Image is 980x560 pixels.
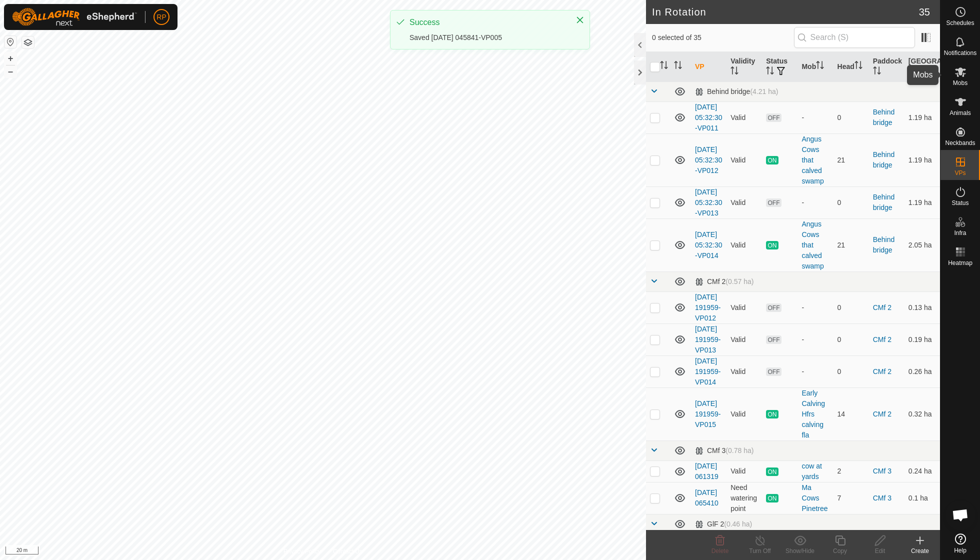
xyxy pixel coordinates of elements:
span: Notifications [944,50,976,56]
span: OFF [766,335,781,344]
th: [GEOGRAPHIC_DATA] Area [904,52,940,82]
span: ON [766,494,778,502]
div: CMf 2 [695,277,753,286]
div: - [801,302,829,313]
p-sorticon: Activate to sort [854,62,862,70]
td: 21 [833,218,869,271]
div: Open chat [945,500,975,530]
span: 35 [919,4,930,19]
a: CMf 2 [873,367,891,375]
span: OFF [766,113,781,122]
div: cow at yards [801,461,829,482]
span: (4.21 ha) [750,87,778,95]
button: – [4,65,16,77]
a: [DATE] 061319 [695,462,718,480]
a: [DATE] 191959-VP013 [695,325,720,354]
a: [DATE] 191959-VP015 [695,399,720,428]
td: 0.26 ha [904,355,940,387]
img: Gallagher Logo [12,8,137,26]
a: [DATE] 065410 [695,488,718,507]
span: Infra [954,230,966,236]
span: (0.57 ha) [725,277,753,285]
div: Saved [DATE] 045841-VP005 [409,32,565,43]
p-sorticon: Activate to sort [924,68,932,76]
span: RP [156,12,166,22]
div: Early Calving Hfrs calving fla [801,388,829,440]
a: Behind bridge [873,108,895,126]
div: GlF 2 [695,520,752,528]
a: Privacy Policy [283,547,321,556]
span: OFF [766,303,781,312]
th: Head [833,52,869,82]
span: OFF [766,198,781,207]
th: Mob [797,52,833,82]
td: 1.19 ha [904,133,940,186]
span: 0 selected of 35 [652,32,794,43]
a: [DATE] 191959-VP012 [695,293,720,322]
span: Delete [711,547,729,554]
a: [DATE] 05:32:30-VP011 [695,103,722,132]
td: Valid [726,323,762,355]
td: 0.1 ha [904,482,940,514]
span: VPs [954,170,965,176]
span: ON [766,241,778,249]
td: 0.32 ha [904,387,940,440]
button: Reset Map [4,36,16,48]
td: 7 [833,482,869,514]
span: ON [766,410,778,418]
th: VP [691,52,726,82]
input: Search (S) [794,27,915,48]
p-sorticon: Activate to sort [660,62,668,70]
div: Angus Cows that calved swamp [801,219,829,271]
td: Valid [726,101,762,133]
div: - [801,334,829,345]
div: Create [900,546,940,555]
a: Help [940,529,980,557]
a: CMf 3 [873,467,891,475]
div: Ma Cows Pinetree [801,482,829,514]
a: CMf 2 [873,303,891,311]
span: Status [951,200,968,206]
td: Valid [726,133,762,186]
p-sorticon: Activate to sort [873,68,881,76]
a: Behind bridge [873,150,895,169]
th: Validity [726,52,762,82]
a: Behind bridge [873,193,895,211]
p-sorticon: Activate to sort [730,68,738,76]
td: 0.19 ha [904,323,940,355]
td: Valid [726,460,762,482]
a: CMf 2 [873,410,891,418]
div: - [801,197,829,208]
span: ON [766,156,778,164]
span: Schedules [946,20,974,26]
td: 0 [833,323,869,355]
div: CMf 3 [695,446,753,455]
div: - [801,366,829,377]
div: Show/Hide [780,546,820,555]
button: Close [573,13,587,27]
a: [DATE] 05:32:30-VP014 [695,230,722,259]
td: Valid [726,218,762,271]
th: Paddock [869,52,904,82]
p-sorticon: Activate to sort [816,62,824,70]
td: 0 [833,101,869,133]
a: [DATE] 05:32:30-VP013 [695,188,722,217]
h2: In Rotation [652,6,919,18]
div: - [801,112,829,123]
td: Need watering point [726,482,762,514]
td: Valid [726,387,762,440]
span: Help [954,547,966,553]
div: Behind bridge [695,87,778,96]
span: OFF [766,367,781,376]
p-sorticon: Activate to sort [674,62,682,70]
td: 2.05 ha [904,218,940,271]
td: 0.24 ha [904,460,940,482]
td: Valid [726,186,762,218]
a: [DATE] 05:32:30-VP012 [695,145,722,174]
div: Copy [820,546,860,555]
button: + [4,52,16,64]
a: Contact Us [333,547,362,556]
a: CMf 2 [873,335,891,343]
span: Heatmap [948,260,972,266]
td: 0.13 ha [904,291,940,323]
